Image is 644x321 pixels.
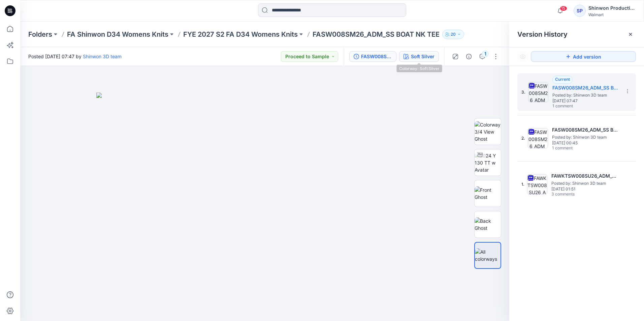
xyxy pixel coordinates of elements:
[552,104,600,109] span: 1 comment
[527,174,547,194] img: FAWKTSW008SU26_ADM_SS SQUARE TEE
[475,121,501,142] img: Colorway 3/4 View Ghost
[588,12,636,17] div: Walmart
[463,51,474,62] button: Details
[552,92,620,99] span: Posted by: Shinwon 3D team
[551,180,619,187] span: Posted by: Shinwon 3D team
[552,99,620,103] span: [DATE] 07:47
[552,84,620,92] h5: FASW008SM26_ADM_SS BOAT NK TEE
[574,5,586,17] div: SP
[521,89,525,95] span: 3.
[399,51,439,62] button: Soft Silver
[313,30,440,39] p: FASW008SM26_ADM_SS BOAT NK TEE
[551,192,599,197] span: 3 comments
[528,128,548,148] img: FASW008SM26_ADM_SS BOAT NK TEE
[67,30,168,39] a: FA Shinwon D34 Womens Knits
[517,30,568,38] span: Version History
[552,141,619,145] span: [DATE] 00:45
[521,181,524,187] span: 1.
[411,53,434,60] div: Soft Silver
[552,134,619,141] span: Posted by: Shinwon 3D team
[361,53,392,60] div: FASW008SM26_ADM_SS BOAT NK TEE
[555,77,570,82] span: Current
[349,51,396,62] button: FASW008SM26_ADM_SS BOAT NK TEE
[83,53,122,59] a: Shinwon 3D team
[628,32,633,37] button: Close
[475,186,501,201] img: Front Ghost
[475,217,501,231] img: Back Ghost
[96,93,433,321] img: eyJhbGciOiJIUzI1NiIsImtpZCI6IjAiLCJzbHQiOiJzZXMiLCJ0eXAiOiJKV1QifQ.eyJkYXRhIjp7InR5cGUiOiJzdG9yYW...
[552,126,619,134] h5: FASW008SM26_ADM_SS BOAT NK TEE
[528,82,548,102] img: FASW008SM26_ADM_SS BOAT NK TEE
[28,53,122,60] span: Posted [DATE] 07:47 by
[442,30,464,39] button: 20
[183,30,298,39] a: FYE 2027 S2 FA D34 Womens Knits
[482,50,489,57] div: 1
[28,30,52,39] a: Folders
[475,152,501,173] img: 2024 Y 130 TT w Avatar
[521,135,525,141] span: 2.
[477,51,488,62] button: 1
[551,187,619,191] span: [DATE] 01:51
[552,146,599,151] span: 1 comment
[551,172,619,180] h5: FAWKTSW008SU26_ADM_SS SQUARE TEE
[517,51,528,62] button: Show Hidden Versions
[531,51,636,62] button: Add version
[588,4,636,12] div: Shinwon Production Shinwon Production
[451,31,456,38] p: 20
[475,248,501,262] img: All colorways
[560,6,567,11] span: 15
